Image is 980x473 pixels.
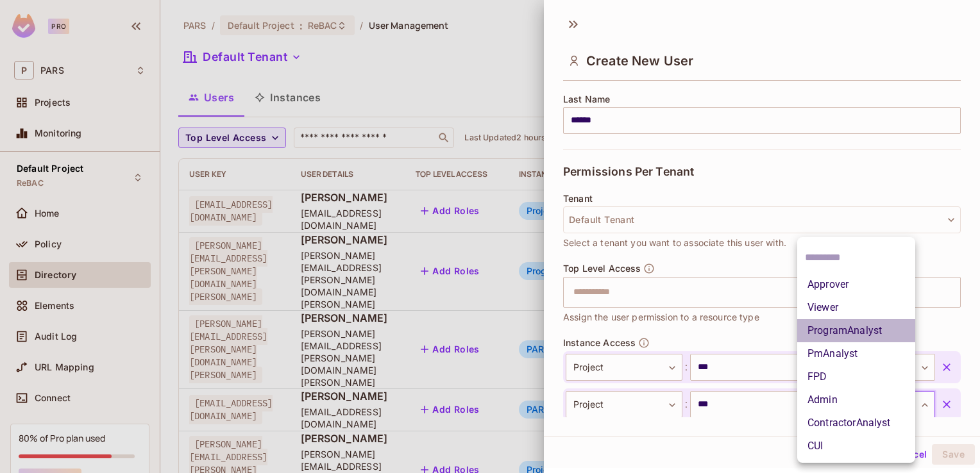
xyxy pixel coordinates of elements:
[797,411,915,435] li: ContractorAnalyst
[797,365,915,388] li: FPD
[797,435,915,458] li: CUI
[797,319,915,342] li: ProgramAnalyst
[797,388,915,411] li: Admin
[797,273,915,296] li: Approver
[797,296,915,319] li: Viewer
[797,342,915,365] li: PmAnalyst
